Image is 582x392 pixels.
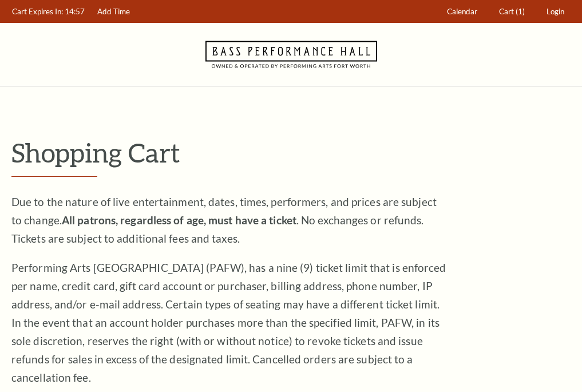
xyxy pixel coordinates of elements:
[499,7,514,16] span: Cart
[11,195,437,245] span: Due to the nature of live entertainment, dates, times, performers, and prices are subject to chan...
[11,138,571,167] p: Shopping Cart
[442,1,483,23] a: Calendar
[65,7,85,16] span: 14:57
[547,7,564,16] span: Login
[11,259,446,387] p: Performing Arts [GEOGRAPHIC_DATA] (PAFW), has a nine (9) ticket limit that is enforced per name, ...
[12,7,63,16] span: Cart Expires In:
[447,7,477,16] span: Calendar
[494,1,530,23] a: Cart (1)
[62,213,296,227] strong: All patrons, regardless of age, must have a ticket
[516,7,525,16] span: (1)
[541,1,570,23] a: Login
[92,1,136,23] a: Add Time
